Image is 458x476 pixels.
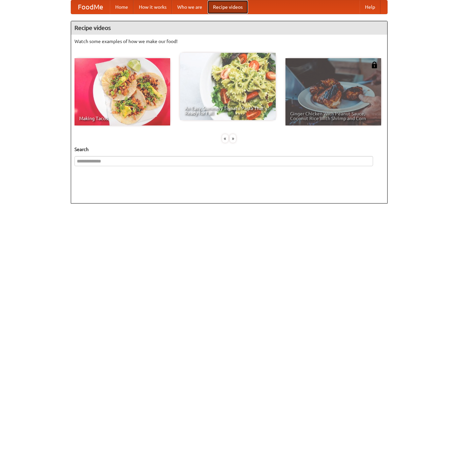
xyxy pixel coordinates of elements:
a: How it works [133,0,172,14]
h5: Search [74,146,384,153]
a: Who we are [172,0,208,14]
a: An Easy, Summery Tomato Pasta That's Ready for Fall [180,53,276,120]
h4: Recipe videos [71,21,387,35]
span: An Easy, Summery Tomato Pasta That's Ready for Fall [185,106,271,115]
span: Making Tacos [79,116,165,121]
a: Recipe videos [208,0,248,14]
a: Help [360,0,380,14]
div: » [230,134,236,143]
img: 483408.png [371,62,378,68]
div: « [222,134,228,143]
a: Home [110,0,133,14]
p: Watch some examples of how we make our food! [74,38,384,45]
a: FoodMe [71,0,110,14]
a: Making Tacos [74,58,170,125]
